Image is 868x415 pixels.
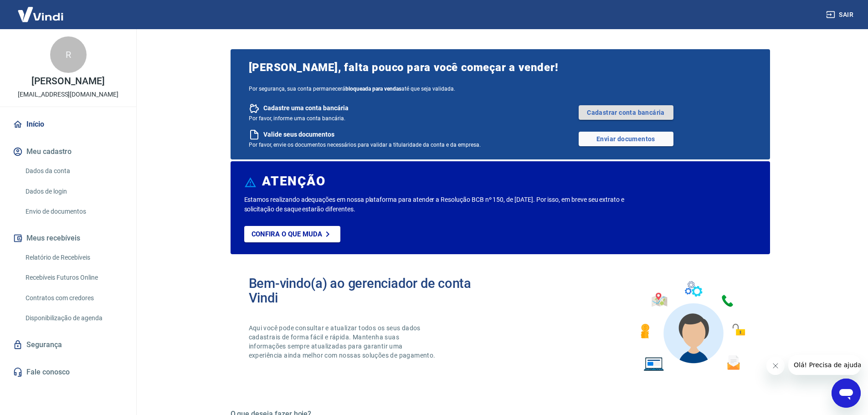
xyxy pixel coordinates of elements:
iframe: Fechar mensagem [766,357,785,375]
h2: Bem-vindo(a) ao gerenciador de conta Vindi [249,276,500,305]
img: Vindi [11,0,70,28]
span: Por favor, envie os documentos necessários para validar a titularidade da conta e da empresa. [249,142,481,148]
a: Confira o que muda [244,226,340,242]
p: Estamos realizando adequações em nossa plataforma para atender a Resolução BCB nº 150, de [DATE].... [244,195,654,214]
span: Olá! Precisa de ajuda? [5,6,77,14]
a: Cadastrar conta bancária [579,105,673,120]
span: Valide seus documentos [263,130,334,139]
a: Segurança [11,335,125,355]
a: Início [11,114,125,134]
a: Disponibilização de agenda [22,309,125,328]
a: Fale conosco [11,362,125,382]
p: [EMAIL_ADDRESS][DOMAIN_NAME] [18,90,118,99]
a: Enviar documentos [579,132,673,146]
a: Relatório de Recebíveis [22,248,125,267]
button: Sair [824,6,857,23]
a: Contratos com credores [22,289,125,307]
b: bloqueada para vendas [345,86,401,92]
iframe: Mensagem da empresa [788,355,861,375]
button: Meu cadastro [11,142,125,162]
span: Por segurança, sua conta permanecerá até que seja validada. [249,86,752,92]
a: Envio de documentos [22,202,125,221]
h6: ATENÇÃO [262,177,325,186]
p: [PERSON_NAME] [31,77,104,86]
span: Cadastre uma conta bancária [263,104,349,113]
a: Dados da conta [22,162,125,180]
p: Confira o que muda [252,230,322,238]
span: Por favor, informe uma conta bancária. [249,115,345,122]
a: Dados de login [22,182,125,201]
div: R [50,36,87,73]
span: [PERSON_NAME], falta pouco para você começar a vender! [249,60,752,75]
a: Recebíveis Futuros Online [22,268,125,287]
img: Imagem de um avatar masculino com diversos icones exemplificando as funcionalidades do gerenciado... [632,276,752,377]
iframe: Botão para abrir a janela de mensagens [832,379,861,408]
p: Aqui você pode consultar e atualizar todos os seus dados cadastrais de forma fácil e rápida. Mant... [249,323,437,360]
button: Meus recebíveis [11,228,125,248]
